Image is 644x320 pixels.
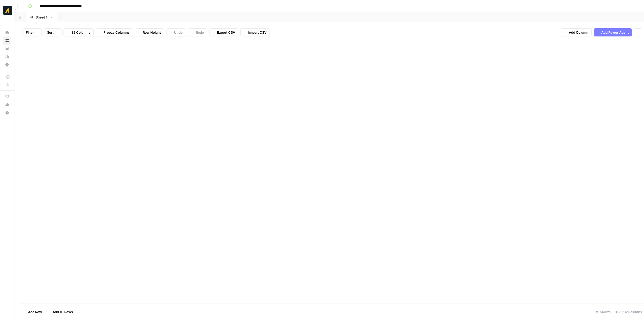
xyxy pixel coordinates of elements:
[3,61,11,69] a: Settings
[64,28,94,36] button: 32 Columns
[20,308,45,316] button: Add Row
[47,30,54,35] span: Sort
[45,308,76,316] button: Add 10 Rows
[53,309,73,314] span: Add 10 Rows
[3,101,11,109] div: What's new?
[28,309,42,314] span: Add Row
[23,28,42,36] button: Filter
[3,4,11,17] button: Workspace: Marketers in Demand
[166,28,186,36] button: Undo
[217,30,235,35] span: Export CSV
[248,30,266,35] span: Import CSV
[3,93,11,101] a: AirOps Academy
[3,6,12,15] img: Marketers in Demand Logo
[143,30,161,35] span: Row Height
[209,28,238,36] button: Export CSV
[71,30,90,35] span: 32 Columns
[174,30,183,35] span: Undo
[3,53,11,61] a: Usage
[3,109,11,117] button: Help + Support
[3,36,11,45] a: Browse
[103,30,130,35] span: Freeze Columns
[26,12,57,22] a: Sheet 1
[3,28,11,36] a: Home
[26,30,34,35] span: Filter
[3,45,11,53] a: Your Data
[196,30,204,35] span: Redo
[240,28,270,36] button: Import CSV
[44,28,61,36] button: Sort
[188,28,207,36] button: Redo
[135,28,164,36] button: Row Height
[36,15,47,20] div: Sheet 1
[96,28,133,36] button: Freeze Columns
[3,101,11,109] button: What's new?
